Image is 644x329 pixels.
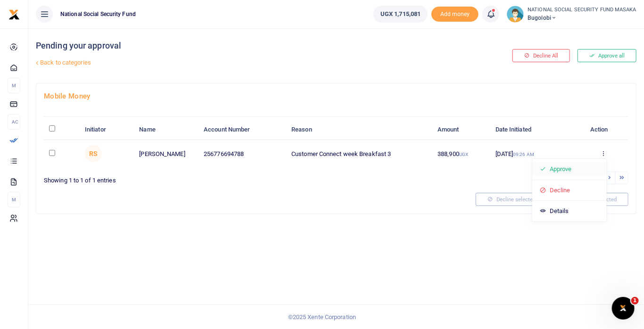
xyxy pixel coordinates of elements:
[8,192,20,207] li: M
[286,120,432,140] th: Reason: activate to sort column ascending
[631,297,639,304] span: 1
[432,120,490,140] th: Amount: activate to sort column ascending
[33,55,434,71] a: Back to categories
[80,120,134,140] th: Initiator: activate to sort column ascending
[286,140,432,167] td: Customer Connect week Breakfast 3
[512,49,570,62] button: Decline All
[578,120,628,140] th: Action: activate to sort column ascending
[44,120,80,140] th: : activate to sort column descending
[8,9,20,20] img: logo-small
[431,7,479,22] li: Toup your wallet
[612,297,635,320] iframe: Intercom live chat
[459,152,468,157] small: UGX
[490,140,579,167] td: [DATE]
[134,140,198,167] td: [PERSON_NAME]
[528,6,636,14] small: NATIONAL SOCIAL SECURITY FUND MASAKA
[370,6,431,23] li: Wallet ballance
[513,152,534,157] small: 09:26 AM
[85,145,102,162] span: Rita Ssonko
[36,41,434,51] h4: Pending your approval
[507,6,636,23] a: profile-user NATIONAL SOCIAL SECURITY FUND MASAKA Bugolobi
[528,14,636,22] span: Bugolobi
[198,140,286,167] td: 256776694788
[198,120,286,140] th: Account Number: activate to sort column ascending
[8,78,20,93] li: M
[44,171,332,185] div: Showing 1 to 1 of 1 entries
[134,120,198,140] th: Name: activate to sort column ascending
[8,10,20,17] a: logo-small logo-large logo-large
[490,120,579,140] th: Date Initiated: activate to sort column ascending
[431,7,479,22] span: Add money
[532,184,607,197] a: Decline
[432,140,490,167] td: 388,900
[532,205,607,218] a: Details
[44,91,628,101] h4: Mobile Money
[57,10,140,18] span: National Social Security Fund
[431,10,479,17] a: Add money
[578,49,636,62] button: Approve all
[8,114,20,130] li: Ac
[532,163,607,176] a: Approve
[507,6,524,23] img: profile-user
[380,9,421,19] span: UGX 1,715,081
[373,6,428,23] a: UGX 1,715,081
